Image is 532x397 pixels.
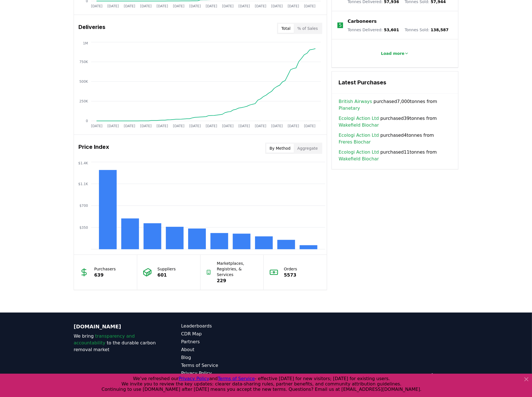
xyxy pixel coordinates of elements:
h3: Deliveries [78,23,105,34]
a: Wakefield Biochar [339,156,379,162]
tspan: [DATE] [288,5,299,8]
tspan: [DATE] [238,5,250,8]
a: Leaderboards [181,323,266,329]
a: Twitter [441,373,447,379]
tspan: [DATE] [255,124,266,128]
a: About [181,346,266,353]
tspan: [DATE] [304,124,315,128]
a: Carboneers [348,18,377,25]
p: 5573 [284,272,297,279]
tspan: [DATE] [206,124,217,128]
tspan: [DATE] [157,5,168,8]
tspan: $1.4K [78,161,88,165]
tspan: [DATE] [107,5,119,8]
a: Blog [181,354,266,361]
p: 229 [217,277,258,284]
p: We bring to the durable carbon removal market [74,333,159,353]
a: Ecologi Action Ltd [339,132,379,139]
h3: Latest Purchases [339,78,451,87]
tspan: [DATE] [288,124,299,128]
tspan: [DATE] [140,124,152,128]
p: Purchasers [94,266,116,272]
tspan: 250K [79,99,88,103]
button: Total [278,24,294,33]
tspan: [DATE] [140,5,152,8]
tspan: 1M [83,41,88,45]
tspan: [DATE] [238,124,250,128]
button: By Method [266,144,294,153]
span: purchased 39 tonnes from [339,115,451,129]
tspan: 500K [79,80,88,84]
h3: Price Index [78,143,109,154]
p: Tonnes Delivered : [348,27,399,33]
span: transparency and accountability [74,333,135,346]
button: % of Sales [294,24,321,33]
p: 5 [339,22,342,29]
span: purchased 7,000 tonnes from [339,98,451,112]
tspan: [DATE] [271,124,283,128]
tspan: [DATE] [222,124,234,128]
span: purchased 11 tonnes from [339,149,451,162]
tspan: [DATE] [157,124,168,128]
span: purchased 4 tonnes from [339,132,451,145]
p: Tonnes Sold : [405,27,448,33]
a: Planetary [339,105,360,112]
a: Freres Biochar [339,139,371,145]
tspan: [DATE] [107,124,119,128]
a: Terms of Service [181,362,266,369]
span: 138,587 [431,28,449,32]
tspan: [DATE] [222,5,234,8]
a: Partners [181,338,266,345]
p: [DOMAIN_NAME] [74,323,159,331]
tspan: [DATE] [124,5,135,8]
button: Aggregate [294,144,321,153]
a: CDR Map [181,331,266,337]
p: 601 [157,272,176,279]
tspan: [DATE] [255,5,266,8]
tspan: $700 [79,204,88,208]
p: Orders [284,266,297,272]
p: Load more [381,51,405,56]
tspan: 0 [86,119,88,123]
a: Wakefield Biochar [339,122,379,129]
tspan: [DATE] [206,5,217,8]
tspan: [DATE] [91,124,103,128]
a: LinkedIn [431,373,437,379]
p: Suppliers [157,266,176,272]
span: 53,601 [384,28,399,32]
a: Privacy Policy [181,370,266,377]
tspan: [DATE] [189,124,201,128]
p: 639 [94,272,116,279]
p: Marketplaces, Registries, & Services [217,261,258,277]
a: British Airways [339,98,372,105]
button: Load more [377,48,414,59]
tspan: [DATE] [173,5,184,8]
a: Ecologi Action Ltd [339,115,379,122]
tspan: 750K [79,60,88,64]
tspan: [DATE] [91,5,103,8]
tspan: [DATE] [124,124,135,128]
tspan: [DATE] [271,5,283,8]
tspan: [DATE] [304,5,315,8]
tspan: $350 [79,226,88,230]
tspan: [DATE] [189,5,201,8]
tspan: [DATE] [173,124,184,128]
tspan: $1.1K [78,182,88,186]
a: Ecologi Action Ltd [339,149,379,156]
